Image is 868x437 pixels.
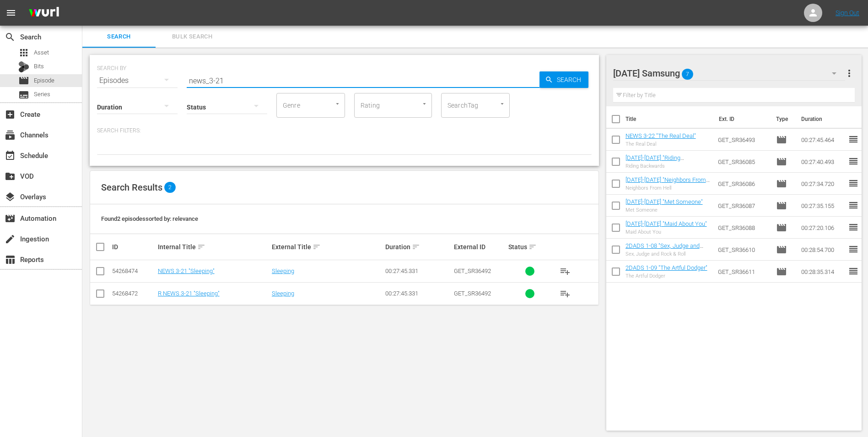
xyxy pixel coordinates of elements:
[625,154,684,168] a: [DATE]-[DATE] "Riding Backwards"
[34,90,50,99] span: Series
[454,243,506,251] div: External ID
[625,198,703,205] a: [DATE]-[DATE] "Met Someone"
[625,242,703,256] a: 2DADS 1-08 "Sex, Judge and Rock & Roll"
[776,200,787,211] span: Episode
[508,241,551,252] div: Status
[848,222,859,233] span: reorder
[776,266,787,277] span: Episode
[714,151,772,173] td: GET_SR36085
[836,9,859,16] a: Sign Out
[848,266,859,277] span: reorder
[776,178,787,189] span: Episode
[101,215,198,222] span: Found 2 episodes sorted by: relevance
[454,268,491,274] span: GET_SR36492
[34,76,54,85] span: Episode
[5,109,16,120] span: Create
[34,62,44,71] span: Bits
[112,243,155,251] div: ID
[554,260,576,282] button: playlist_add
[625,163,711,169] div: Riding Backwards
[112,268,155,274] div: 54268474
[454,290,491,297] span: GET_SR36492
[385,290,451,297] div: 00:27:45.331
[848,244,859,255] span: reorder
[112,290,155,297] div: 54268472
[776,222,787,233] span: Episode
[714,261,772,283] td: GET_SR36611
[18,75,29,86] span: Episode
[625,106,713,132] th: Title
[560,288,571,299] span: playlist_add
[161,32,223,42] span: Bulk Search
[625,132,696,139] a: NEWS 3-22 "The Real Deal"
[798,129,848,151] td: 00:27:45.464
[625,141,696,147] div: The Real Deal
[625,229,707,235] div: Maid About You
[5,191,16,202] span: Overlays
[313,243,321,251] span: sort
[714,217,772,239] td: GET_SR36088
[771,106,796,132] th: Type
[714,195,772,217] td: GET_SR36087
[18,47,29,58] span: Asset
[625,207,703,213] div: Met Someone
[714,129,772,151] td: GET_SR36493
[5,32,16,43] span: Search
[5,150,16,161] span: Schedule
[613,60,846,86] div: [DATE] Samsung
[625,185,711,191] div: Neighbors From Hell
[498,99,507,108] button: Open
[385,268,451,274] div: 00:27:45.331
[560,266,571,277] span: playlist_add
[22,2,66,24] img: ans4CAIJ8jUAAAAAAAAAAAAAAAAAAAAAAAAgQb4GAAAAAAAAAAAAAAAAAAAAAAAAJMjXAAAAAAAAAAAAAAAAAAAAAAAAgAT5G...
[5,234,16,245] span: create
[97,68,178,93] div: Episodes
[625,273,707,279] div: The Artful Dodger
[18,89,29,100] span: Series
[420,99,429,108] button: Open
[798,195,848,217] td: 00:27:35.155
[776,244,787,255] span: Episode
[34,48,49,57] span: Asset
[385,241,451,252] div: Duration
[554,283,576,305] button: playlist_add
[528,243,537,251] span: sort
[97,127,592,135] p: Search Filters:
[412,243,420,251] span: sort
[272,290,294,297] a: Sleeping
[798,151,848,173] td: 00:27:40.493
[18,61,29,72] div: Bits
[625,264,707,271] a: 2DADS 1-09 "The Artful Dodger"
[798,217,848,239] td: 00:27:20.106
[333,99,342,108] button: Open
[5,130,16,141] span: Channels
[272,268,294,274] a: Sleeping
[714,173,772,195] td: GET_SR36086
[625,220,707,227] a: [DATE]-[DATE] "Maid About You"
[158,241,269,252] div: Internal Title
[5,7,16,18] span: menu
[553,71,588,88] span: Search
[101,182,162,193] span: Search Results
[5,171,16,182] span: VOD
[158,290,220,297] a: R NEWS 3-21 "Sleeping"
[197,243,205,251] span: sort
[798,261,848,283] td: 00:28:35.314
[164,182,176,193] span: 2
[158,268,215,274] a: NEWS 3-21 "Sleeping"
[844,68,855,79] span: more_vert
[714,239,772,261] td: GET_SR36610
[798,173,848,195] td: 00:27:34.720
[798,239,848,261] td: 00:28:54.700
[5,213,16,224] span: Automation
[88,32,150,42] span: Search
[625,251,711,257] div: Sex, Judge and Rock & Roll
[796,106,851,132] th: Duration
[713,106,771,132] th: Ext. ID
[844,62,855,84] button: more_vert
[848,156,859,167] span: reorder
[272,241,383,252] div: External Title
[848,178,859,189] span: reorder
[848,200,859,211] span: reorder
[625,176,710,190] a: [DATE]-[DATE] "Neighbors From Hell"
